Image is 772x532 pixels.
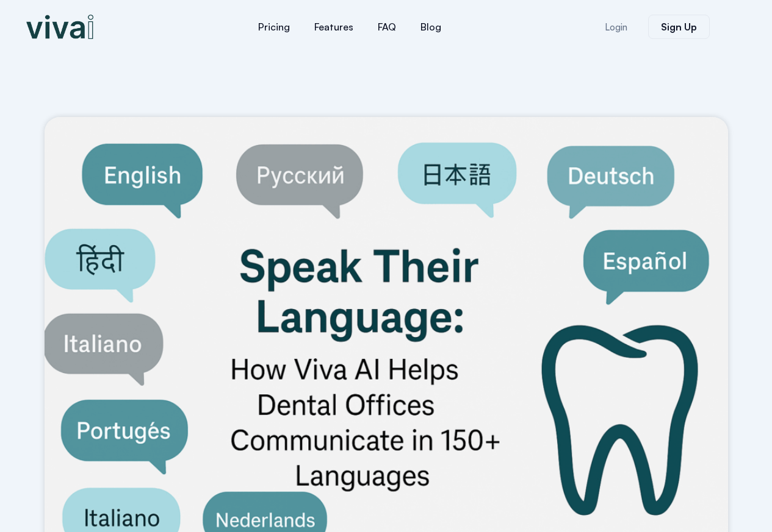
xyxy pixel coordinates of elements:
[366,12,408,41] a: FAQ
[648,15,710,39] a: Sign Up
[173,12,527,41] nav: Menu
[590,15,642,39] a: Login
[605,23,627,32] span: Login
[408,12,453,41] a: Blog
[246,12,302,41] a: Pricing
[302,12,366,41] a: Features
[661,22,697,32] span: Sign Up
